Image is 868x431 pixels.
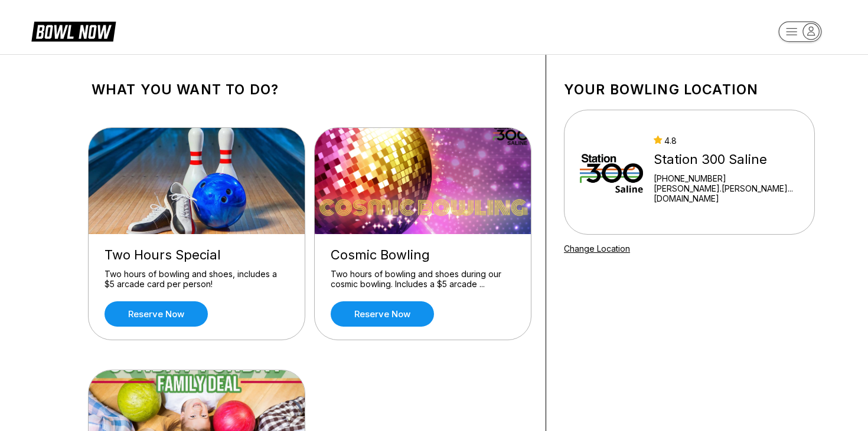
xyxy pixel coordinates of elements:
[331,301,434,327] a: Reserve now
[654,183,799,203] a: [PERSON_NAME].[PERSON_NAME]...[DOMAIN_NAME]
[564,81,815,98] h1: Your bowling location
[331,269,515,289] div: Two hours of bowling and shoes during our cosmic bowling. Includes a $5 arcade ...
[331,247,515,263] div: Cosmic Bowling
[315,128,532,234] img: Cosmic Bowling
[92,81,528,98] h1: What you want to do?
[654,136,799,146] div: 4.8
[654,152,799,167] div: Station 300 Saline
[654,173,799,183] div: [PHONE_NUMBER]
[105,247,289,263] div: Two Hours Special
[105,301,208,327] a: Reserve now
[564,244,630,254] a: Change Location
[89,128,306,234] img: Two Hours Special
[580,128,643,216] img: Station 300 Saline
[105,269,289,289] div: Two hours of bowling and shoes, includes a $5 arcade card per person!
